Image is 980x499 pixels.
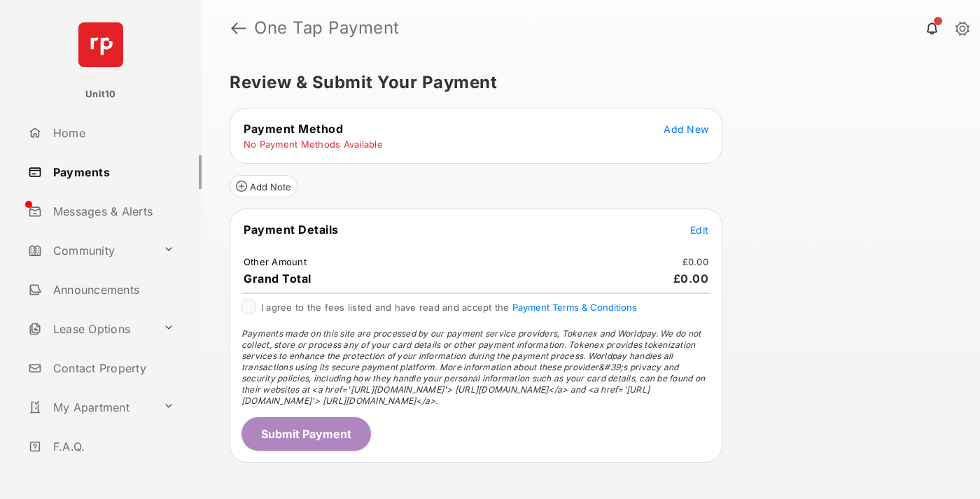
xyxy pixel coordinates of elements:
a: Contact Property [22,351,202,385]
span: £0.00 [673,272,709,286]
button: I agree to the fees listed and have read and accept the [512,302,637,313]
button: Edit [690,223,708,237]
img: svg+xml;base64,PHN2ZyB4bWxucz0iaHR0cDovL3d3dy53My5vcmcvMjAwMC9zdmciIHdpZHRoPSI2NCIgaGVpZ2h0PSI2NC... [78,22,123,67]
a: My Apartment [22,391,157,424]
span: I agree to the fees listed and have read and accept the [261,302,637,313]
span: Edit [690,224,708,236]
a: Community [22,234,157,267]
h5: Review & Submit Your Payment [230,74,941,91]
span: Payment Method [244,122,343,136]
a: Lease Options [22,312,157,346]
button: Submit Payment [241,417,371,451]
span: Payment Details [244,223,339,237]
td: £0.00 [682,255,709,268]
button: Add Note [230,175,297,197]
a: F.A.Q. [22,430,202,463]
a: Payments [22,155,202,189]
span: Payments made on this site are processed by our payment service providers, Tokenex and Worldpay. ... [241,328,705,406]
strong: One Tap Payment [254,20,400,36]
span: Add New [664,123,708,135]
span: Grand Total [244,272,311,286]
p: Unit10 [85,87,116,101]
a: Messages & Alerts [22,195,202,228]
td: No Payment Methods Available [243,138,384,150]
a: Home [22,116,202,150]
td: Other Amount [243,255,307,268]
button: Add New [664,122,708,136]
a: Announcements [22,273,202,307]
